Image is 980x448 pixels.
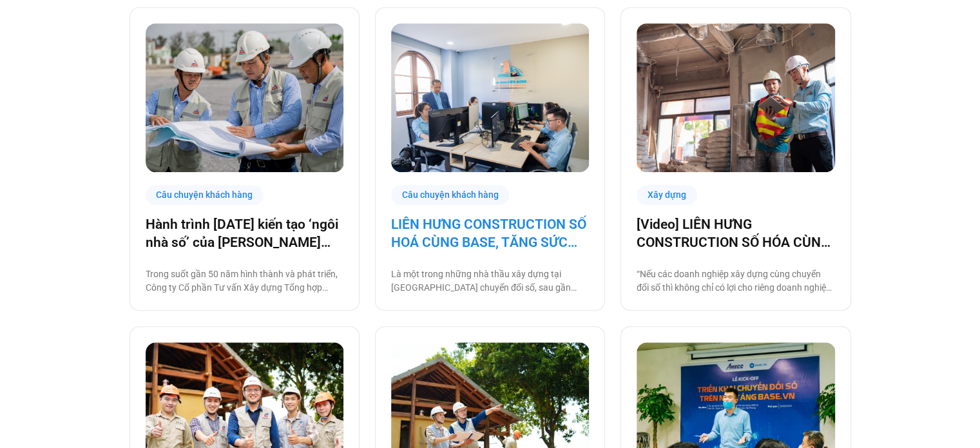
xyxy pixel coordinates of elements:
[391,23,589,172] a: chuyển đổi số liên hưng base
[146,268,343,295] p: Trong suốt gần 50 năm hình thành và phát triển, Công ty Cổ phần Tư vấn Xây dựng Tổng hợp (Nagecco...
[637,185,697,205] div: Xây dựng
[146,185,264,205] div: Câu chuyện khách hàng
[391,185,510,205] div: Câu chuyện khách hàng
[146,215,343,251] a: Hành trình [DATE] kiến tạo ‘ngôi nhà số’ của [PERSON_NAME] cùng [DOMAIN_NAME]: Tiết kiệm 80% thời...
[637,215,834,251] a: [Video] LIÊN HƯNG CONSTRUCTION SỐ HÓA CÙNG BASE, TĂNG SỨC MẠNH NỘI TẠI KHAI PHÁ THỊ TRƯỜNG [GEOGR...
[391,268,589,295] p: Là một trong những nhà thầu xây dựng tại [GEOGRAPHIC_DATA] chuyển đổi số, sau gần [DATE] vận hành...
[637,268,834,295] p: “Nếu các doanh nghiệp xây dựng cùng chuyển đổi số thì không chỉ có lợi cho riêng doanh nghiệp mà ...
[391,23,590,172] img: chuyển đổi số liên hưng base
[391,215,589,251] a: LIÊN HƯNG CONSTRUCTION SỐ HOÁ CÙNG BASE, TĂNG SỨC MẠNH NỘI TẠI KHAI PHÁ THỊ TRƯỜNG [GEOGRAPHIC_DATA]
